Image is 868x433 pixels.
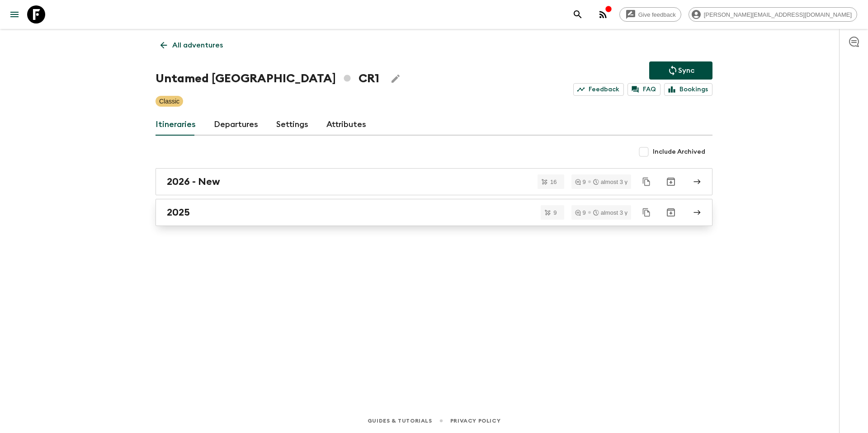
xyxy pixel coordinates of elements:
[575,179,586,185] div: 9
[593,179,627,185] div: almost 3 y
[575,210,586,216] div: 9
[159,97,179,106] p: Classic
[368,416,432,426] a: Guides & Tutorials
[638,204,655,221] button: Duplicate
[649,61,712,80] button: Sync adventure departures to the booking engine
[593,210,627,216] div: almost 3 y
[156,168,712,195] a: 2026 - New
[627,83,660,96] a: FAQ
[450,416,500,426] a: Privacy Policy
[214,114,258,136] a: Departures
[167,207,190,218] h2: 2025
[5,5,24,24] button: menu
[573,83,624,96] a: Feedback
[276,114,308,136] a: Settings
[548,210,562,216] span: 9
[172,40,223,51] p: All adventures
[678,65,694,76] p: Sync
[569,5,587,24] button: search adventures
[662,203,680,221] button: Archive
[699,11,857,18] span: [PERSON_NAME][EMAIL_ADDRESS][DOMAIN_NAME]
[633,11,681,18] span: Give feedback
[387,70,405,88] button: Edit Adventure Title
[638,174,655,190] button: Duplicate
[167,176,220,188] h2: 2026 - New
[689,7,857,22] div: [PERSON_NAME][EMAIL_ADDRESS][DOMAIN_NAME]
[664,83,712,96] a: Bookings
[156,199,712,226] a: 2025
[156,114,196,136] a: Itineraries
[156,70,379,88] h1: Untamed [GEOGRAPHIC_DATA] CR1
[545,179,562,185] span: 16
[156,36,228,54] a: All adventures
[662,173,680,191] button: Archive
[326,114,366,136] a: Attributes
[653,147,705,156] span: Include Archived
[619,7,681,22] a: Give feedback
